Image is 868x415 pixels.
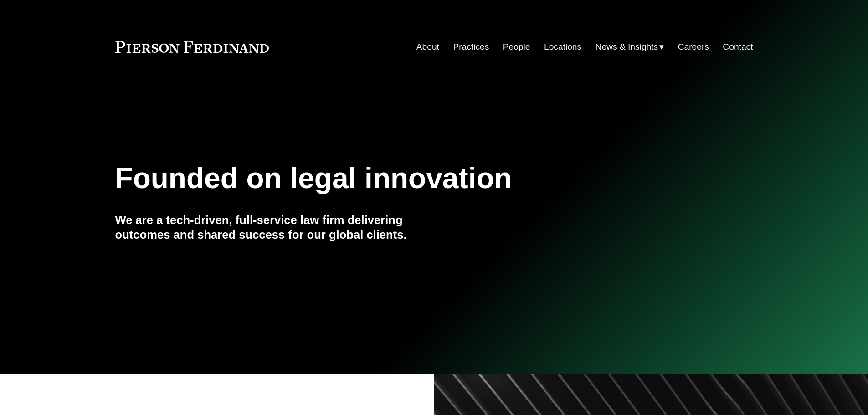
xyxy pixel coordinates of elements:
a: Careers [678,38,709,56]
span: News & Insights [596,39,658,55]
h4: We are a tech-driven, full-service law firm delivering outcomes and shared success for our global... [115,213,434,242]
a: Practices [453,38,489,56]
a: Locations [544,38,581,56]
a: People [503,38,530,56]
a: About [416,38,439,56]
a: folder dropdown [596,38,664,56]
a: Contact [723,38,753,56]
h1: Founded on legal innovation [115,162,647,195]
